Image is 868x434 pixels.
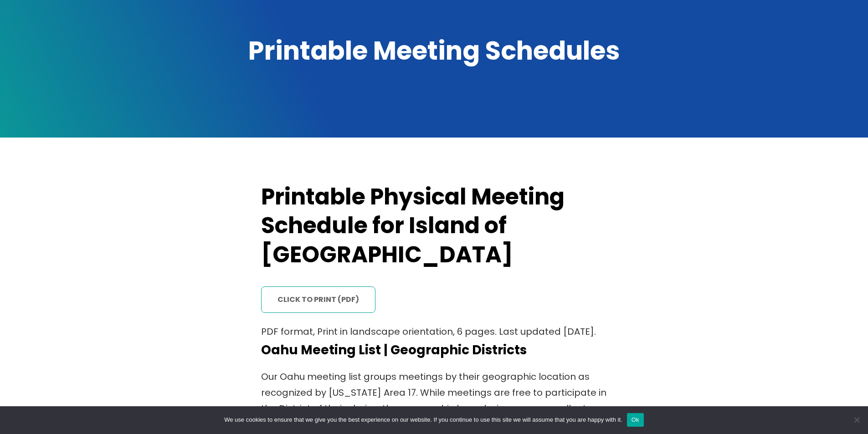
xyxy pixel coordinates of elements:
[852,415,861,424] span: No
[627,413,644,427] button: Ok
[224,415,622,424] span: We use cookies to ensure that we give you the best experience on our website. If you continue to ...
[261,183,607,269] h2: Printable Physical Meeting Schedule for Island of [GEOGRAPHIC_DATA]
[115,34,753,68] h1: Printable Meeting Schedules
[261,324,607,340] p: PDF format, Print in landscape orientation, 6 pages. Last updated [DATE].
[261,286,375,313] a: click to print (PDF)
[261,342,607,358] h4: Oahu Meeting List | Geographic Districts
